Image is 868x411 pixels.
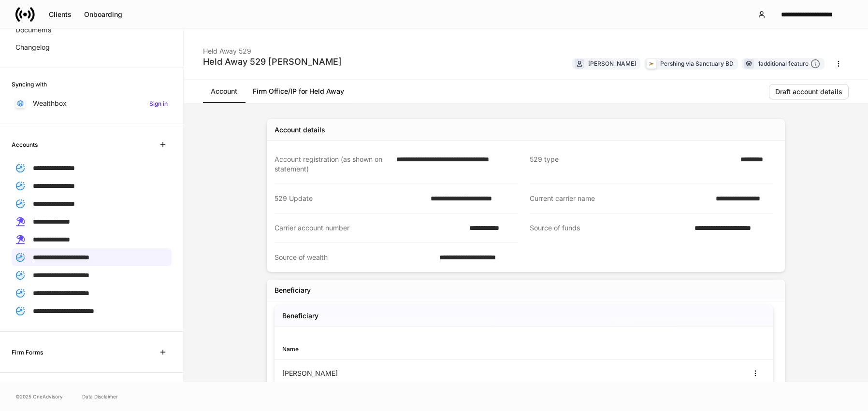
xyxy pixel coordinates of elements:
div: [PERSON_NAME] [588,59,636,68]
a: Data Disclaimer [82,393,118,400]
p: Documents [15,25,51,35]
div: Pershing via Sanctuary BD [660,59,734,68]
div: Held Away 529 [203,41,342,56]
a: Documents [12,21,172,39]
div: Onboarding [84,11,122,18]
div: Carrier account number [275,223,463,233]
div: Draft account details [775,88,842,95]
div: Account details [275,125,325,135]
h6: Sign in [149,99,168,108]
div: Source of funds [530,223,689,233]
div: Current carrier name [530,194,710,203]
button: Onboarding [78,7,129,22]
div: 529 Update [275,194,425,203]
p: Changelog [15,43,50,52]
div: [PERSON_NAME] [282,368,524,378]
h6: Accounts [12,140,38,149]
div: Name [282,344,524,354]
div: Source of wealth [275,253,434,262]
button: Clients [43,7,78,22]
span: © 2025 OneAdvisory [15,393,63,400]
p: Wealthbox [33,99,67,108]
a: Changelog [12,39,172,56]
h6: Syncing with [12,80,47,89]
div: Account registration (as shown on statement) [275,155,391,174]
button: Draft account details [769,84,849,99]
div: Beneficiary [275,285,311,295]
a: Account [203,80,245,103]
h5: Beneficiary [282,311,318,321]
div: 1 additional feature [758,59,820,69]
h6: Firm Forms [12,348,43,357]
div: Held Away 529 [PERSON_NAME] [203,56,342,68]
div: 529 type [530,155,735,174]
a: WealthboxSign in [12,95,172,112]
a: Firm Office/IP for Held Away [245,80,352,103]
div: Clients [49,11,72,18]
